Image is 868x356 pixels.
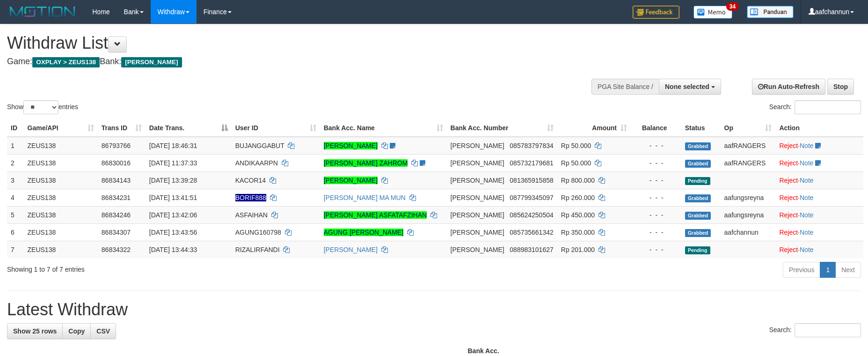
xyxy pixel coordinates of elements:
span: Copy 085735661342 to clipboard [510,229,553,236]
td: 7 [7,241,24,258]
td: 5 [7,206,24,223]
a: Reject [779,177,798,184]
th: Amount: activate to sort column ascending [557,119,631,137]
a: [PERSON_NAME] ZAHROM [324,159,408,167]
div: - - - [635,176,678,185]
span: BUJANGGABUT [235,142,284,149]
div: PGA Site Balance / [591,79,659,95]
span: AGUNG160798 [235,229,281,236]
span: None selected [665,83,709,90]
td: · [775,171,863,189]
td: ZEUS138 [24,171,98,189]
a: Reject [779,159,798,167]
span: [DATE] 18:46:31 [149,142,197,149]
span: 86834231 [102,194,131,201]
input: Search: [795,323,861,337]
th: Date Trans.: activate to sort column descending [146,119,232,137]
span: Copy 081365915858 to clipboard [510,177,553,184]
th: Balance [631,119,681,137]
td: aafungsreyna [721,189,776,206]
h1: Latest Withdraw [7,300,861,319]
td: · [775,223,863,241]
div: - - - [635,141,678,150]
span: [PERSON_NAME] [451,211,504,219]
div: - - - [635,158,678,168]
span: Copy [68,327,85,335]
span: Grabbed [685,229,711,237]
a: [PERSON_NAME] [324,246,378,253]
td: 6 [7,223,24,241]
td: · [775,206,863,223]
span: Rp 50.000 [561,159,591,167]
span: [PERSON_NAME] [121,57,182,67]
td: 1 [7,137,24,155]
a: CSV [90,323,116,339]
span: [PERSON_NAME] [451,194,504,201]
span: [PERSON_NAME] [451,229,504,236]
span: 86830016 [102,159,131,167]
th: ID [7,119,24,137]
span: Copy 087799345097 to clipboard [510,194,553,201]
th: Game/API: activate to sort column ascending [24,119,98,137]
span: Pending [685,177,710,185]
span: Grabbed [685,142,711,150]
span: ANDIKAARPN [235,159,278,167]
span: Rp 350.000 [561,229,595,236]
th: User ID: activate to sort column ascending [232,119,320,137]
a: [PERSON_NAME] ASFATAFZIHAN [324,211,427,219]
th: Status [681,119,721,137]
td: ZEUS138 [24,154,98,171]
button: None selected [659,79,721,95]
a: AGUNG [PERSON_NAME] [324,229,403,236]
label: Show entries [7,100,78,114]
a: Note [800,211,814,219]
input: Search: [795,100,861,114]
span: [DATE] 13:41:51 [149,194,197,201]
span: 86793766 [102,142,131,149]
a: Reject [779,246,798,253]
div: - - - [635,193,678,202]
td: ZEUS138 [24,206,98,223]
span: [PERSON_NAME] [451,159,504,167]
th: Bank Acc. Name: activate to sort column ascending [320,119,447,137]
div: Showing 1 to 7 of 7 entries [7,261,355,274]
a: Reject [779,229,798,236]
span: Grabbed [685,194,711,202]
label: Search: [769,100,861,114]
span: Copy 085732179681 to clipboard [510,159,553,167]
td: aafRANGERS [721,154,776,171]
td: · [775,137,863,155]
div: - - - [635,228,678,237]
td: ZEUS138 [24,137,98,155]
td: aafRANGERS [721,137,776,155]
td: ZEUS138 [24,223,98,241]
span: [DATE] 13:44:33 [149,246,197,253]
a: Previous [783,262,820,278]
td: · [775,189,863,206]
a: Stop [827,79,854,95]
a: Next [835,262,861,278]
a: Note [800,142,814,149]
span: Grabbed [685,160,711,168]
img: panduan.png [747,6,794,18]
span: 34 [726,2,739,11]
span: [DATE] 11:37:33 [149,159,197,167]
td: · [775,241,863,258]
span: [PERSON_NAME] [451,177,504,184]
td: aafungsreyna [721,206,776,223]
a: Copy [62,323,91,339]
span: 86834322 [102,246,131,253]
span: [PERSON_NAME] [451,246,504,253]
td: ZEUS138 [24,189,98,206]
td: 4 [7,189,24,206]
span: Copy 085783797834 to clipboard [510,142,553,149]
th: Bank Acc. Number: activate to sort column ascending [447,119,557,137]
span: [DATE] 13:39:28 [149,177,197,184]
label: Search: [769,323,861,337]
a: Reject [779,211,798,219]
span: 86834307 [102,229,131,236]
span: RIZALIRFANDI [235,246,280,253]
a: Note [800,194,814,201]
span: OXPLAY > ZEUS138 [32,57,100,67]
span: Show 25 rows [13,327,57,335]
